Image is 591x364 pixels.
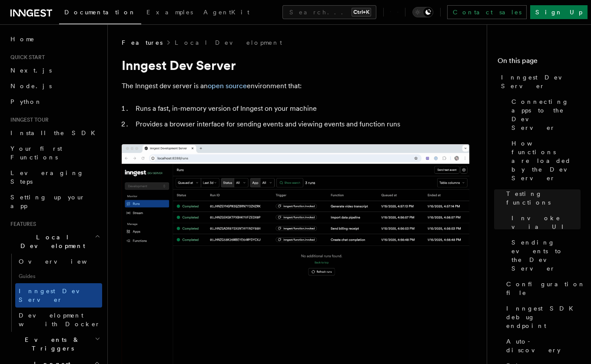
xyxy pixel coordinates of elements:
h1: Inngest Dev Server [122,57,469,73]
li: Provides a browser interface for sending events and viewing events and function runs [133,118,469,130]
span: Inngest Dev Server [19,288,93,303]
a: Development with Docker [15,308,102,332]
a: Contact sales [447,5,527,19]
a: Next.js [7,63,102,78]
a: Node.js [7,78,102,94]
span: Overview [19,258,108,265]
a: Configuration file [503,276,581,301]
a: Inngest SDK debug endpoint [503,301,581,334]
h4: On this page [498,56,581,69]
div: Local Development [7,254,102,332]
button: Events & Triggers [7,332,102,356]
span: Quick start [7,54,45,61]
span: Inngest SDK debug endpoint [506,304,581,330]
span: Next.js [10,67,52,74]
button: Toggle dark mode [412,7,433,17]
span: Node.js [10,83,52,89]
li: Runs a fast, in-memory version of Inngest on your machine [133,103,469,115]
span: Examples [146,9,193,16]
span: Python [10,98,42,105]
a: Overview [15,254,102,269]
span: Your first Functions [10,145,62,161]
button: Search...Ctrl+K [282,5,376,19]
kbd: Ctrl+K [352,8,371,17]
span: Home [10,35,35,43]
span: Testing functions [506,189,581,207]
span: Inngest tour [7,116,49,123]
p: The Inngest dev server is an environment that: [122,80,469,92]
a: Connecting apps to the Dev Server [508,94,581,136]
a: Home [7,31,102,47]
span: Sending events to the Dev Server [511,238,581,273]
a: Auto-discovery [503,334,581,358]
span: Connecting apps to the Dev Server [511,97,581,132]
a: Examples [141,3,198,23]
span: Features [7,221,36,228]
span: Development with Docker [19,312,100,328]
span: Local Development [7,233,95,250]
a: Sending events to the Dev Server [508,235,581,276]
span: Leveraging Steps [10,169,84,185]
a: Setting up your app [7,189,102,214]
span: AgentKit [203,9,249,16]
span: Guides [15,269,102,283]
a: Sign Up [530,5,588,19]
span: How functions are loaded by the Dev Server [511,139,581,182]
span: Install the SDK [10,129,100,136]
a: Invoke via UI [508,210,581,235]
span: Documentation [64,9,136,16]
a: Install the SDK [7,125,102,141]
span: Setting up your app [10,194,85,209]
a: Leveraging Steps [7,165,102,189]
button: Local Development [7,229,102,254]
a: Local Development [175,38,282,47]
a: Python [7,94,102,109]
a: Inngest Dev Server [498,69,581,94]
span: Invoke via UI [511,214,581,231]
a: open source [208,82,247,90]
a: Documentation [59,3,141,24]
a: How functions are loaded by the Dev Server [508,136,581,186]
a: Inngest Dev Server [15,283,102,308]
a: AgentKit [198,3,255,23]
span: Inngest Dev Server [501,73,581,90]
span: Features [122,38,163,47]
span: Configuration file [506,280,585,297]
span: Auto-discovery [506,337,581,354]
a: Testing functions [503,186,581,210]
a: Your first Functions [7,141,102,165]
span: Events & Triggers [7,335,95,353]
